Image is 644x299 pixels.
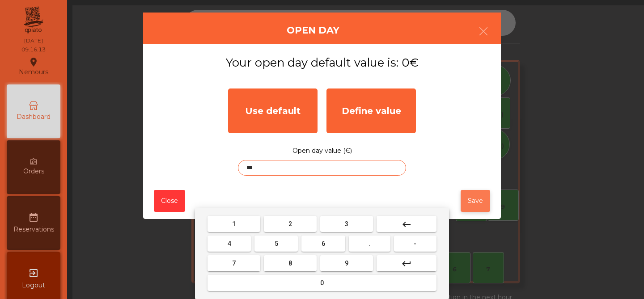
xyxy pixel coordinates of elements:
span: 9 [345,260,348,267]
span: 4 [228,240,231,247]
button: Save [461,190,490,212]
span: 3 [345,220,348,227]
mat-icon: keyboard_return [401,258,412,269]
span: 8 [288,260,292,267]
span: 5 [275,240,278,247]
span: 7 [232,260,236,267]
h4: Open Day [287,24,339,37]
span: 0 [320,279,324,286]
mat-icon: keyboard_backspace [401,219,412,230]
h3: Your open day default value is: 0€ [161,55,483,71]
div: Define value [326,88,416,133]
span: . [369,240,370,247]
span: 6 [322,240,325,247]
span: 2 [288,220,292,227]
span: - [414,240,416,247]
span: 1 [232,220,236,227]
label: Open day value (€) [292,145,352,157]
button: Close [154,190,185,212]
div: Use default [228,88,318,133]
